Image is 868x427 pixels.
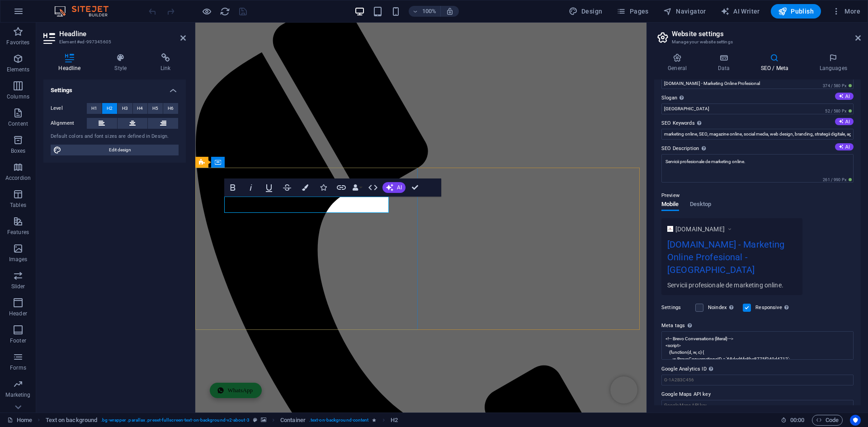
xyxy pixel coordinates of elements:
[828,4,864,19] button: More
[91,103,97,114] span: H1
[168,103,174,114] span: H6
[806,53,861,72] h4: Languages
[661,103,854,114] input: Slogan...
[59,30,186,38] h2: Headline
[755,302,791,313] label: Responsive
[163,103,178,114] button: H6
[661,364,854,375] label: Google Analytics ID
[835,118,854,125] button: SEO Keywords
[816,415,839,426] span: Code
[415,354,442,381] iframe: Brevo live chat
[46,415,98,426] span: Click to select. Double-click to edit
[315,178,332,197] button: Icons
[46,415,398,426] nav: breadcrumb
[51,145,179,155] button: Edit design
[747,53,806,72] h4: SEO / Meta
[409,6,441,17] button: 100%
[372,418,376,422] i: Element contains an animation
[832,7,860,16] span: More
[242,178,259,197] button: Italic (Ctrl+I)
[672,38,843,46] h3: Manage your website settings
[102,103,117,114] button: H2
[9,310,27,317] p: Header
[835,93,854,100] button: Slogan
[364,178,382,197] button: HTML
[133,103,148,114] button: H4
[87,103,102,114] button: H1
[122,103,128,114] span: H3
[823,108,854,114] span: 52 / 580 Px
[6,39,29,46] p: Favorites
[704,53,747,72] h4: Data
[10,202,26,209] p: Tables
[790,415,804,426] span: 00 00
[280,415,306,426] span: Click to select. Double-click to edit
[33,364,58,371] div: WhatsApp
[351,178,363,197] button: Data Bindings
[107,103,113,114] span: H2
[278,178,296,197] button: Strikethrough
[661,389,854,400] label: Google Maps API key
[797,417,798,423] span: :
[661,143,854,154] label: SEO Description
[569,7,603,16] span: Design
[617,7,648,16] span: Pages
[137,103,143,114] span: H4
[5,174,31,182] p: Accordion
[52,6,120,17] img: Editor Logo
[152,103,158,114] span: H5
[422,6,437,17] h6: 100%
[8,120,28,127] p: Content
[565,4,606,19] button: Design
[7,415,32,426] a: Click to cancel selection. Double-click to open Pages
[661,118,854,129] label: SEO Keywords
[771,4,821,19] button: Publish
[613,4,652,19] button: Pages
[224,178,241,197] button: Bold (Ctrl+B)
[721,7,760,16] span: AI Writer
[654,53,704,72] h4: General
[309,415,369,426] span: . text-on-background-content
[43,80,186,96] h4: Settings
[10,337,26,344] p: Footer
[708,302,737,313] label: Noindex
[64,145,176,155] span: Edit design
[382,182,406,193] button: AI
[260,178,278,197] button: Underline (Ctrl+U)
[690,199,712,211] span: Desktop
[663,7,706,16] span: Navigator
[850,415,861,426] button: Usercentrics
[835,143,854,150] button: SEO Description
[661,201,711,218] div: Preview
[99,53,146,72] h4: Style
[446,7,454,15] i: On resize automatically adjust zoom level to fit chosen device.
[9,256,28,263] p: Images
[406,178,424,197] button: Confirm (Ctrl+⏎)
[51,103,87,114] label: Level
[43,53,99,72] h4: Headline
[10,364,26,371] p: Forms
[717,4,764,19] button: AI Writer
[11,283,25,290] p: Slider
[51,133,179,141] div: Default colors and font sizes are defined in Design.
[667,226,673,232] img: logowhite-fwnd0L6vg8y3Qd5sJZOzRA-eH4fLIt109gQJ6fQ2zbjdg.png
[297,178,314,197] button: Colors
[675,225,725,234] span: [DOMAIN_NAME]
[391,415,398,426] span: Click to select. Double-click to edit
[661,199,679,211] span: Mobile
[11,147,26,155] p: Boxes
[148,103,163,114] button: H5
[661,400,854,411] input: Google Maps API key...
[101,415,250,426] span: . bg-wrapper .parallax .preset-fullscreen-text-on-background-v2-about-3
[219,6,230,17] button: reload
[333,178,350,197] button: Link
[661,302,691,313] label: Settings
[51,118,87,129] label: Alignment
[118,103,132,114] button: H3
[7,66,30,73] p: Elements
[14,360,66,375] button: WhatsApp
[672,30,861,38] h2: Website settings
[146,53,186,72] h4: Link
[397,185,402,190] span: AI
[778,7,814,16] span: Publish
